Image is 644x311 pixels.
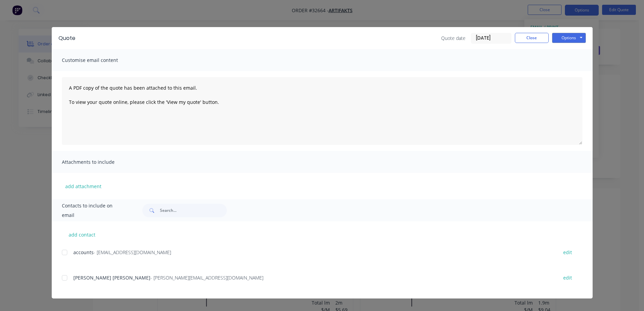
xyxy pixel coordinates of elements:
button: Close [515,33,549,43]
textarea: A PDF copy of the quote has been attached to this email. To view your quote online, please click ... [62,77,582,145]
button: add attachment [62,181,105,191]
button: edit [559,248,576,257]
span: Customise email content [62,55,136,65]
span: [PERSON_NAME] [PERSON_NAME] [73,274,150,281]
input: Search... [160,204,227,217]
span: - [PERSON_NAME][EMAIL_ADDRESS][DOMAIN_NAME] [150,274,263,281]
button: edit [559,273,576,282]
div: Quote [58,34,75,42]
span: Attachments to include [62,157,136,167]
button: add contact [62,229,102,240]
span: accounts [73,249,94,256]
button: Options [552,33,586,43]
span: Contacts to include on email [62,201,126,220]
span: - [EMAIL_ADDRESS][DOMAIN_NAME] [94,249,171,256]
span: Quote date [441,35,466,42]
